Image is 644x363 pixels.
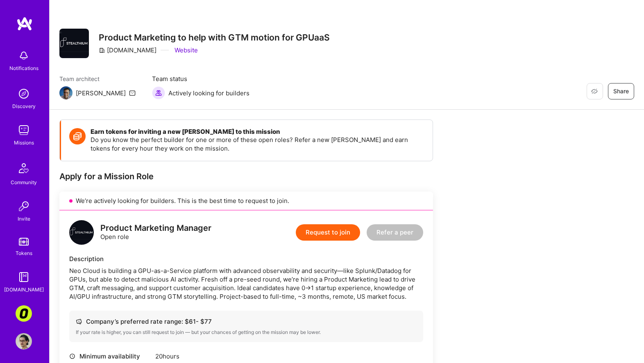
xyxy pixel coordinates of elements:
img: Invite [16,198,32,214]
div: Open role [100,224,211,241]
span: Team status [152,74,249,83]
i: icon Clock [69,353,75,359]
div: Company’s preferred rate range: $ 61 - $ 77 [76,317,417,326]
a: Corner3: Building an AI User Researcher [14,305,34,322]
p: Do you know the perfect builder for one or more of these open roles? Refer a new [PERSON_NAME] an... [91,135,424,153]
div: Apply for a Mission Role [59,171,433,182]
i: icon EyeClosed [591,88,598,95]
img: Actively looking for builders [152,86,165,99]
img: guide book [16,269,32,285]
div: Description [69,255,423,263]
img: tokens [19,238,29,246]
div: Community [11,178,37,187]
i: icon CompanyGray [99,47,105,54]
span: Team architect [59,74,136,83]
div: If your rate is higher, you can still request to join — but your chances of getting on the missio... [76,329,417,336]
div: Invite [18,214,30,223]
div: Notifications [9,64,39,72]
div: Neo Cloud is building a GPU-as-a-Service platform with advanced observability and security—like S... [69,266,423,301]
button: Request to join [296,224,360,241]
img: Token icon [69,128,86,144]
div: [PERSON_NAME] [76,89,126,97]
span: Actively looking for builders [168,89,249,97]
div: Tokens [16,249,32,257]
div: [DOMAIN_NAME] [99,46,156,54]
button: Share [608,83,634,99]
h3: Product Marketing to help with GTM motion for GPUaaS [99,32,330,43]
a: Website [173,46,198,54]
div: Missions [14,138,34,147]
div: We’re actively looking for builders. This is the best time to request to join. [59,192,433,210]
a: User Avatar [14,333,34,349]
img: teamwork [16,122,32,138]
div: 20 hours [155,352,265,361]
div: [DOMAIN_NAME] [4,285,44,294]
img: discovery [16,86,32,102]
button: Refer a peer [367,224,423,241]
img: logo [16,16,33,31]
i: icon Cash [76,318,82,325]
img: Company Logo [59,29,89,58]
img: Corner3: Building an AI User Researcher [16,305,32,322]
img: bell [16,47,32,64]
img: logo [69,220,94,245]
div: Product Marketing Manager [100,224,211,232]
div: Minimum availability [69,352,151,361]
img: User Avatar [16,333,32,349]
i: icon Mail [129,90,136,96]
div: Discovery [12,102,36,110]
span: Share [613,87,629,95]
h4: Earn tokens for inviting a new [PERSON_NAME] to this mission [91,128,424,135]
img: Community [14,158,34,178]
img: Team Architect [59,86,73,99]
